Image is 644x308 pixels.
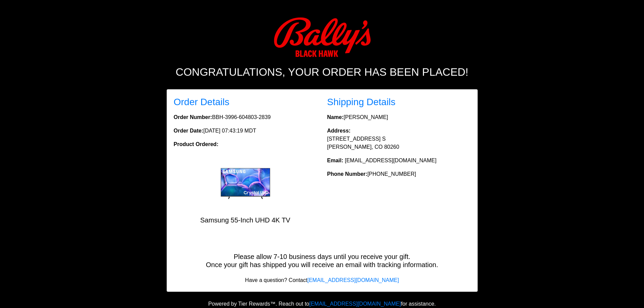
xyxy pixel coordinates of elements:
[327,170,471,178] p: [PHONE_NUMBER]
[309,301,401,307] a: [EMAIL_ADDRESS][DOMAIN_NAME]
[327,114,344,120] strong: Name:
[327,113,471,121] p: [PERSON_NAME]
[174,216,317,224] h5: Samsung 55-Inch UHD 4K TV
[327,171,367,177] strong: Phone Number:
[327,157,471,165] p: [EMAIL_ADDRESS][DOMAIN_NAME]
[174,128,204,134] strong: Order Date:
[327,128,351,134] strong: Address:
[174,113,317,121] p: BBH-3996-604803-2839
[167,253,477,261] h5: Please allow 7-10 business days until you receive your gift.
[174,141,218,147] strong: Product Ordered:
[327,127,471,151] p: [STREET_ADDRESS] S [PERSON_NAME], CO 80260
[167,261,477,269] h5: Once your gift has shipped you will receive an email with tracking information.
[327,96,471,108] h3: Shipping Details
[218,166,272,202] img: Samsung 55-Inch UHD 4K TV
[174,127,317,135] p: [DATE] 07:43:19 MDT
[273,17,371,57] img: Logo
[208,301,436,307] span: Powered by Tier Rewards™. Reach out to for assistance.
[327,158,343,163] strong: Email:
[174,114,212,120] strong: Order Number:
[174,96,317,108] h3: Order Details
[135,66,510,78] h2: Congratulations, your order has been placed!
[307,277,399,283] a: [EMAIL_ADDRESS][DOMAIN_NAME]
[167,277,477,283] h6: Have a question? Contact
